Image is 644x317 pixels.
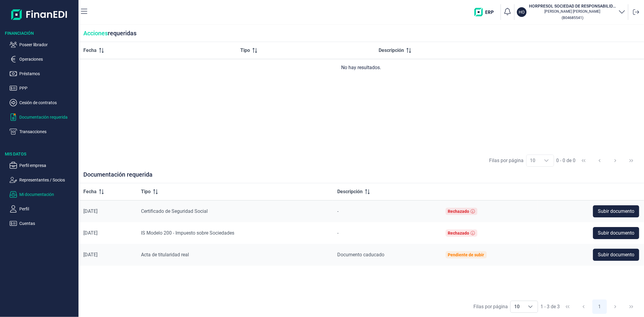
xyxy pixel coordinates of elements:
button: Transacciones [10,128,76,135]
span: Acta de titularidad real [141,252,189,258]
span: 0 - 0 de 0 [556,158,576,163]
span: Fecha [83,47,97,54]
p: Poseer librador [19,41,76,48]
button: Subir documento [593,205,639,217]
button: First Page [576,153,591,168]
p: Cesión de contratos [19,99,76,106]
p: Mi documentación [19,191,76,198]
button: Page 1 [592,299,607,314]
p: Cuentas [19,220,76,227]
p: HO [519,9,525,15]
span: - [337,208,338,214]
span: Subir documento [598,229,634,237]
span: Tipo [141,188,151,195]
img: erp [474,8,498,16]
span: Acciones [83,30,108,37]
div: Choose [523,301,538,312]
button: PPP [10,85,76,92]
button: Previous Page [592,153,607,168]
span: Descripción [379,47,404,54]
button: First Page [560,299,575,314]
button: Last Page [624,299,639,314]
button: Previous Page [576,299,591,314]
span: Subir documento [598,208,634,215]
button: Poseer librador [10,41,76,48]
div: Rechazado [448,209,469,214]
button: Next Page [608,153,623,168]
span: Certificado de Seguridad Social [141,208,208,214]
button: Préstamos [10,70,76,77]
img: Logo de aplicación [11,5,68,24]
div: Pendiente de subir [448,252,484,257]
div: requeridas [78,25,644,42]
span: Descripción [337,188,363,195]
div: No hay resultados. [83,64,639,71]
h3: HORPRESOL SOCIEDAD DE RESPONSABILIDAD LIMITADA [529,3,616,9]
div: Rechazado [448,231,469,235]
span: IS Modelo 200 - Impuesto sobre Sociedades [141,230,234,236]
button: Last Page [624,153,639,168]
button: Subir documento [593,227,639,239]
span: Subir documento [598,251,634,258]
button: Cuentas [10,220,76,227]
p: Representantes / Socios [19,176,76,184]
button: Mi documentación [10,191,76,198]
p: Perfil [19,205,76,213]
p: Perfil empresa [19,162,76,169]
div: [DATE] [83,252,131,258]
button: Subir documento [593,249,639,261]
div: [DATE] [83,230,131,236]
p: Préstamos [19,70,76,77]
div: Choose [539,155,554,166]
span: 10 [511,301,523,312]
button: Operaciones [10,56,76,63]
button: Perfil empresa [10,162,76,169]
button: Perfil [10,205,76,213]
div: [DATE] [83,208,131,214]
p: Operaciones [19,56,76,63]
small: Copiar cif [562,15,583,20]
p: PPP [19,85,76,92]
span: Documento caducado [337,252,384,258]
span: Tipo [240,47,250,54]
div: Filas por página [489,157,524,164]
span: Fecha [83,188,97,195]
p: Documentación requerida [19,114,76,121]
div: Filas por página [473,303,508,310]
button: Cesión de contratos [10,99,76,106]
p: Transacciones [19,128,76,135]
button: Documentación requerida [10,114,76,121]
p: [PERSON_NAME] [PERSON_NAME] [529,9,616,14]
button: HOHORPRESOL SOCIEDAD DE RESPONSABILIDAD LIMITADA[PERSON_NAME] [PERSON_NAME](B04685541) [517,3,626,21]
button: Next Page [608,299,623,314]
span: 1 - 3 de 3 [540,304,560,309]
div: Documentación requerida [78,171,644,183]
button: Representantes / Socios [10,176,76,184]
span: - [337,230,338,236]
